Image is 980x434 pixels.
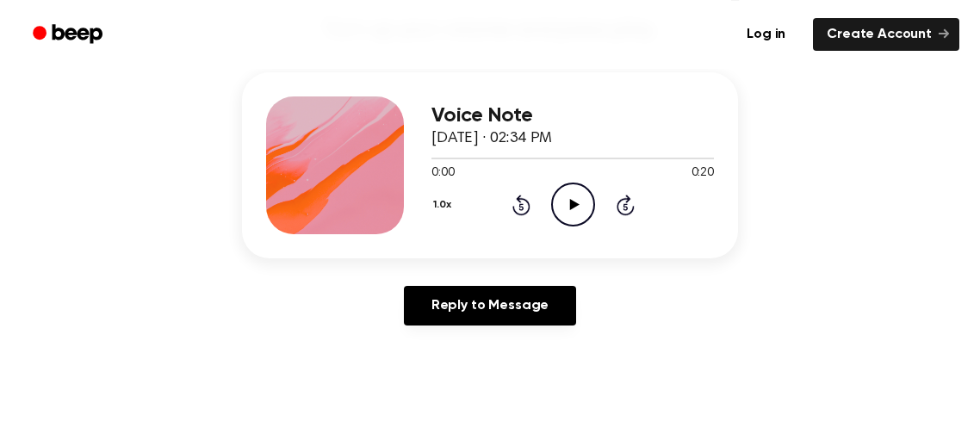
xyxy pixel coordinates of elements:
h3: Voice Note [431,104,714,127]
a: Create Account [813,18,959,51]
button: 1.0x [431,190,457,220]
a: Beep [21,18,118,52]
a: Reply to Message [404,286,576,325]
span: [DATE] · 02:34 PM [431,131,552,146]
span: 0:20 [692,164,714,183]
span: 0:00 [431,164,454,183]
a: Log in [729,15,803,54]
